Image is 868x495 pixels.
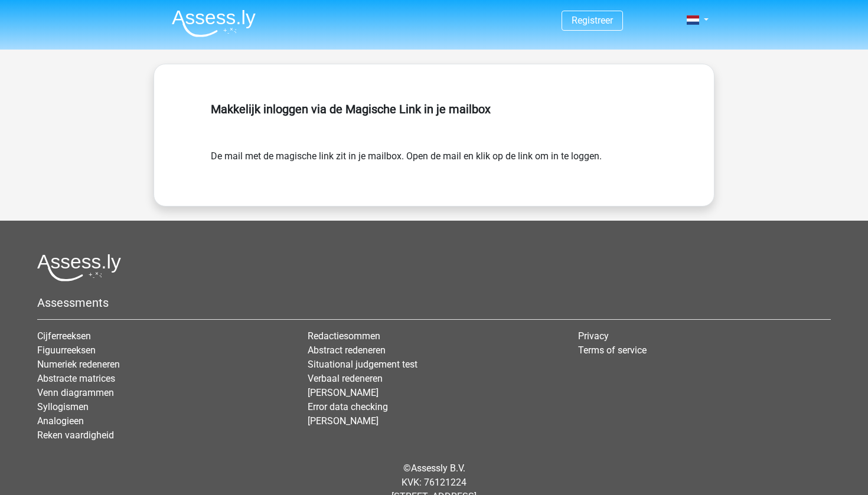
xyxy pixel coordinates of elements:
[308,373,383,384] a: Verbaal redeneren
[211,102,657,116] h5: Makkelijk inloggen via de Magische Link in je mailbox
[308,330,380,342] a: Redactiesommen
[308,345,386,356] a: Abstract redeneren
[572,15,613,26] a: Registreer
[37,345,96,356] a: Figuurreeksen
[308,359,417,370] a: Situational judgement test
[308,387,378,398] a: [PERSON_NAME]
[37,415,84,427] a: Analogieen
[172,9,256,37] img: Assessly
[578,330,609,342] a: Privacy
[37,330,91,342] a: Cijferreeksen
[308,415,378,427] a: [PERSON_NAME]
[37,373,115,384] a: Abstracte matrices
[308,401,388,412] a: Error data checking
[37,401,89,412] a: Syllogismen
[37,254,121,281] img: Assessly logo
[37,359,120,370] a: Numeriek redeneren
[578,345,647,356] a: Terms of service
[211,149,657,163] form: De mail met de magische link zit in je mailbox. Open de mail en klik op de link om in te loggen.
[37,430,114,441] a: Reken vaardigheid
[411,463,465,474] a: Assessly B.V.
[37,387,114,398] a: Venn diagrammen
[37,296,831,310] h5: Assessments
